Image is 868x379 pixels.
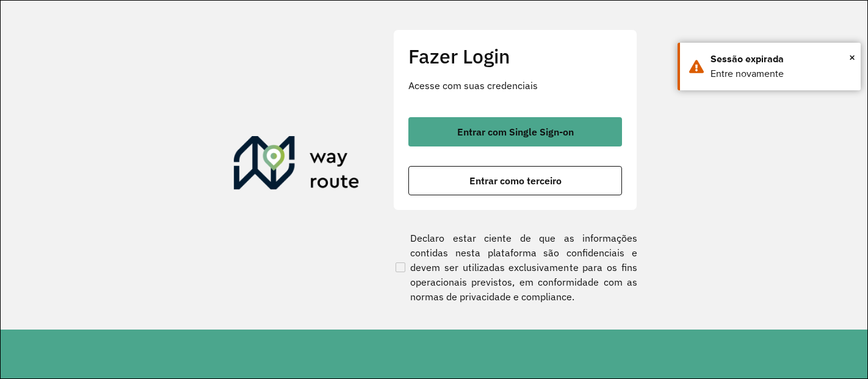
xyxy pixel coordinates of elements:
h2: Fazer Login [408,45,622,68]
span: × [849,48,855,67]
span: Entrar como terceiro [469,176,562,186]
div: Sessão expirada [711,52,852,67]
button: button [408,166,622,195]
p: Acesse com suas credenciais [408,78,622,93]
button: button [408,117,622,146]
label: Declaro estar ciente de que as informações contidas nesta plataforma são confidenciais e devem se... [393,231,637,304]
span: Entrar com Single Sign-on [457,127,574,137]
button: Close [849,48,855,67]
div: Entre novamente [711,67,852,81]
img: Roteirizador AmbevTech [234,136,360,195]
